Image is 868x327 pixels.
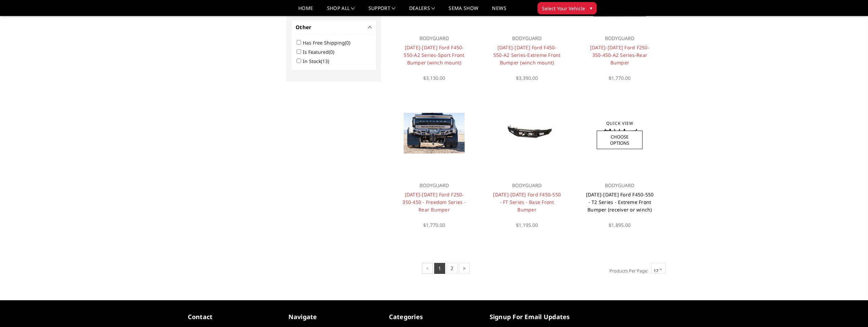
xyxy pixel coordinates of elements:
p: BODYGUARD [585,34,654,43]
a: Home [298,6,313,16]
label: Products Per Page: [606,266,648,276]
a: [DATE]-[DATE] Ford F250-350-450 - Freedom Series - Rear Bumper [402,191,466,213]
a: [DATE]-[DATE] Ford F450-550-A2 Series-Sport Front Bumper (winch mount) [404,44,464,66]
a: Dealers [409,6,435,16]
p: BODYGUARD [585,181,654,190]
span: (13) [321,58,329,64]
span: $3,130.00 [423,75,445,81]
span: $1,195.00 [516,222,538,228]
span: Select Your Vehicle [542,5,585,12]
h4: Other [296,23,372,31]
a: < [422,263,433,274]
span: (0) [345,39,350,46]
a: News [492,6,506,16]
a: Quick View [597,118,643,129]
label: Is Featured [303,49,338,55]
a: [DATE]-[DATE] Ford F450-550 - FT Series - Base Front Bumper [493,191,561,213]
h5: signup for email updates [490,312,580,322]
h5: Categories [389,312,479,322]
p: BODYGUARD [493,34,561,43]
a: shop all [327,6,355,16]
a: [DATE]-[DATE] Ford F450-550-A2 Series-Extreme Front Bumper (winch mount) [493,44,561,66]
span: $1,770.00 [609,75,631,81]
a: 2 [446,263,457,274]
span: (0) [329,49,334,55]
p: BODYGUARD [493,181,561,190]
button: - [368,25,372,29]
a: > [459,263,470,274]
a: [DATE]-[DATE] Ford F250-350-450-A2 Series-Rear Bumper [590,44,649,66]
a: 1 [434,263,445,274]
h5: Navigate [288,312,379,322]
label: Has Free Shipping [303,39,354,46]
p: BODYGUARD [400,181,468,190]
button: Select Your Vehicle [537,2,597,14]
h5: contact [188,312,278,322]
a: Support [368,6,396,16]
p: BODYGUARD [400,34,468,43]
a: SEMA Show [449,6,478,16]
a: Choose Options [597,131,643,149]
span: ▾ [590,4,592,12]
label: In Stock [303,58,333,64]
a: [DATE]-[DATE] Ford F450-550 - T2 Series - Extreme Front Bumper (receiver or winch) [586,191,654,213]
span: $3,390.00 [516,75,538,81]
span: $1,895.00 [609,222,631,228]
span: $1,770.00 [423,222,445,228]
